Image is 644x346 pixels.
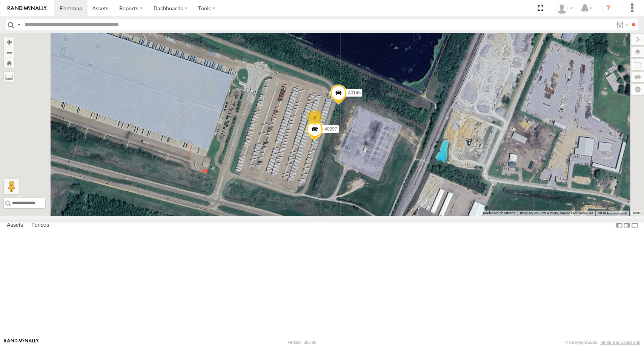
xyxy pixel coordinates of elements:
button: Map Scale: 50 m per 50 pixels [595,211,629,216]
label: Dock Summary Table to the Right [623,220,630,231]
label: Hide Summary Table [631,220,638,231]
button: Zoom Home [4,58,14,68]
a: Visit our Website [4,338,39,346]
label: Search Query [16,19,22,30]
i: ? [602,2,614,14]
div: Juan Oropeza [553,3,575,14]
div: Version: 306.00 [287,340,316,344]
a: Terms and Conditions [600,340,640,344]
div: 2 [307,110,322,125]
label: Dock Summary Table to the Left [615,220,623,231]
span: 40145 [348,90,360,95]
label: Fences [28,220,53,231]
label: Assets [3,220,27,231]
label: Measure [4,72,14,82]
span: Imagery ©2025 Airbus, Maxar Technologies [520,211,593,215]
label: Map Settings [631,84,644,95]
button: Zoom in [4,37,14,47]
a: Terms (opens in new tab) [633,212,641,215]
label: Search Filter Options [613,19,629,30]
button: Keyboard shortcuts [483,211,515,216]
span: 50 m [598,211,606,215]
span: 40297 [324,126,337,132]
div: © Copyright 2025 - [565,340,640,344]
button: Zoom out [4,47,14,58]
img: rand-logo.svg [8,6,47,11]
button: Drag Pegman onto the map to open Street View [4,179,19,194]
